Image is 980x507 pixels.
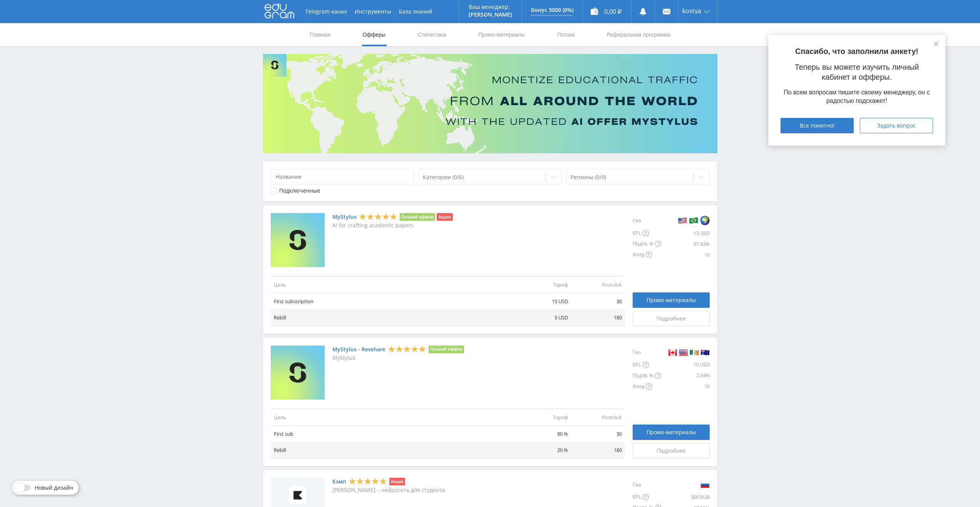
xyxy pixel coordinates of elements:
[271,425,517,442] td: First sub
[332,355,464,361] p: MyStylus
[633,478,661,492] div: Гео
[606,23,671,46] a: Реферальная программа
[309,23,331,46] a: Главная
[633,381,661,392] div: Холд
[800,123,834,129] span: Все понятно!
[531,7,573,13] p: Бонус 3000 (0%)
[469,4,512,10] p: Ваш менеджер:
[633,213,661,228] div: Гео
[517,293,571,310] td: 15 USD
[661,370,710,381] div: 2.34%
[571,276,625,293] td: Postclick
[661,492,710,502] div: 300 RUB
[633,249,661,260] div: Холд
[571,409,625,425] td: Postclick
[389,478,405,485] li: Акция
[647,429,696,435] span: Промо-материалы
[781,47,933,56] p: Спасибо, что заполнили анкету!
[661,359,710,370] div: 10 USD
[469,12,512,18] p: [PERSON_NAME]
[35,485,73,491] span: Новый дизайн
[517,409,571,425] td: Тариф
[271,169,414,185] input: Название
[571,293,625,310] td: 30
[271,293,517,310] td: First subscription
[633,311,710,326] a: Подробнее
[517,442,571,458] td: 20 %
[633,425,710,440] a: Промо-материалы
[271,409,517,425] td: Цель
[661,228,710,238] div: 13 USD
[271,442,517,458] td: Rebill
[633,292,710,308] a: Промо-материалы
[661,249,710,260] div: 10
[332,346,385,353] a: MyStylus - Revshare
[633,492,661,502] div: EPL
[781,118,854,133] button: Все понятно!
[359,213,397,221] div: 5 Stars
[661,381,710,392] div: 10
[362,23,387,46] a: Офферы
[388,345,426,353] div: 5 Stars
[657,448,686,454] span: Подробнее
[633,228,661,238] div: EPL
[429,346,464,353] li: Лучший оффер
[517,309,571,326] td: 5 USD
[571,442,625,458] td: 180
[633,359,661,370] div: EPL
[332,214,357,220] a: MyStylus
[271,309,517,326] td: Rebill
[417,23,447,46] a: Статистика
[332,222,453,228] p: AI for crafting academic papers
[633,238,661,249] div: Подтв. %
[781,62,933,82] p: Теперь вы можете изучить личный кабинет и офферы.
[332,487,445,493] p: [PERSON_NAME] – нейросеть для студента
[633,370,661,381] div: Подтв. %
[400,213,436,221] li: Лучший оффер
[682,8,701,14] span: kostya
[781,88,933,106] div: По всем вопросам пишите своему менеджеру, он с радостью подскажет!
[556,23,575,46] a: Потоки
[647,297,696,303] span: Промо-материалы
[271,346,325,400] img: MyStylus - Revshare
[348,477,387,485] div: 5 Stars
[661,238,710,249] div: 97.43%
[437,213,452,221] li: Акция
[877,123,916,129] span: Задать вопрос
[271,276,517,293] td: Цель
[657,316,686,322] span: Подробнее
[271,213,325,267] img: MyStylus
[571,309,625,326] td: 180
[633,443,710,458] a: Подробнее
[633,346,661,359] div: Гео
[517,425,571,442] td: 80 %
[263,54,717,153] img: Banner
[860,118,933,133] button: Задать вопрос
[571,425,625,442] td: 30
[477,23,525,46] a: Промо-материалы
[279,188,320,194] div: Подключенные
[517,276,571,293] td: Тариф
[332,478,346,485] a: Кэмп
